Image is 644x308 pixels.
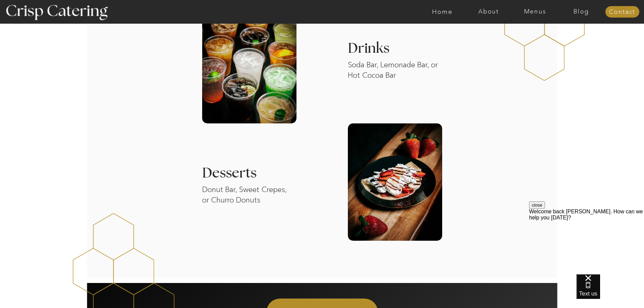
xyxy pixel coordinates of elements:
[512,8,558,15] a: Menus
[576,274,644,308] iframe: podium webchat widget bubble
[529,202,644,283] iframe: podium webchat widget prompt
[348,60,439,93] p: Soda Bar, Lemonade Bar, or Hot Cocoa Bar
[558,8,604,15] a: Blog
[605,9,639,16] a: Contact
[202,185,293,225] p: Donut Bar, Sweet Crepes, or Churro Donuts
[348,42,456,56] h3: Drinks
[419,8,466,15] a: Home
[466,8,512,15] a: About
[202,166,310,181] h3: Desserts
